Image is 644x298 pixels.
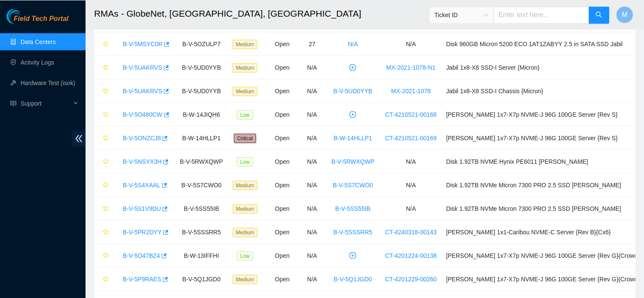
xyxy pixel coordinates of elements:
td: N/A [299,267,325,291]
span: search [596,11,603,19]
span: Medium [233,274,258,284]
button: plus-circle [346,248,360,262]
td: B-V-5Q1JGD0 [175,267,228,291]
button: star [99,37,109,50]
a: B-W-14HLLP1 [334,134,372,141]
td: N/A [381,32,442,56]
a: B-V-5S4XAAL [123,181,160,188]
button: star [99,248,109,262]
a: Data Centers [21,38,56,45]
td: N/A [299,173,325,197]
td: N/A [381,173,442,197]
span: plus-circle [346,111,359,118]
a: B-V-5MSYC0R [123,40,162,47]
button: plus-circle [346,60,360,74]
td: Open [266,173,299,197]
a: B-V-5P9RAES [123,275,161,282]
td: B-V-5OZULP7 [175,32,228,56]
a: B-V-5UAKRVS [123,64,162,71]
button: M [616,6,633,23]
a: MX-2021-1078-N1 [386,64,435,71]
span: star [103,111,109,118]
td: B-V-5S7CWO0 [175,173,228,197]
span: plus-circle [346,252,359,259]
td: N/A [381,150,442,173]
button: star [99,225,109,239]
a: Akamai TechnologiesField Tech Portal [6,15,68,27]
span: Critical [234,133,257,143]
span: plus-circle [346,64,359,71]
td: B-V-5UD0YYB [175,56,228,79]
span: Low [237,251,253,260]
a: CT-4240318-00143 [385,228,437,235]
span: Medium [233,204,258,213]
a: B-V-5S1V9DU [123,205,161,212]
td: Open [266,220,299,244]
a: B-V-5S7CWO0 [333,181,373,188]
td: Open [266,32,299,56]
span: Low [237,110,253,119]
td: B-W-14JIQH6 [175,103,228,126]
td: N/A [381,197,442,220]
span: star [103,135,109,142]
span: Medium [233,39,258,49]
span: star [103,41,109,47]
a: MX-2021-1078 [391,87,431,94]
td: N/A [299,220,325,244]
td: N/A [299,150,325,173]
td: Open [266,197,299,220]
span: Low [237,157,253,166]
span: Ticket ID [434,9,488,21]
a: Hardware Test (isok) [21,79,75,86]
a: CT-4201224-00138 [385,252,437,259]
td: Open [266,126,299,150]
td: N/A [299,126,325,150]
a: B-V-5NSYX3H [123,158,162,165]
td: N/A [299,197,325,220]
img: Akamai Technologies [6,9,43,24]
span: M [622,9,627,20]
td: B-V-5RWXQWP [175,150,228,173]
a: CT-4210521-00168 [385,111,437,118]
button: star [99,131,109,145]
button: star [99,178,109,192]
a: CT-4210521-00169 [385,134,437,141]
a: B-V-5O47BZ4 [123,252,160,259]
td: N/A [299,79,325,103]
span: Medium [233,86,258,96]
span: Medium [233,63,258,72]
td: Open [266,56,299,79]
span: Medium [233,227,258,237]
a: B-V-5ONZCJ8 [123,134,161,141]
span: double-left [72,130,86,146]
span: read [10,100,16,106]
a: B-V-5SSSRR5 [334,228,372,235]
span: star [103,229,109,236]
button: star [99,154,109,168]
td: N/A [299,56,325,79]
span: star [103,64,109,71]
td: Open [266,244,299,267]
a: B-V-5Q1JGD0 [334,275,372,282]
span: star [103,252,109,259]
a: CT-4201229-00260 [385,275,437,282]
td: Open [266,103,299,126]
td: Open [266,267,299,291]
a: B-V-5RWXQWP [331,158,375,165]
td: Open [266,150,299,173]
span: star [103,205,109,212]
span: star [103,88,109,94]
button: star [99,84,109,97]
a: B-V-5PR2DYY [123,228,162,235]
td: N/A [299,244,325,267]
button: search [589,6,609,24]
span: Support [21,94,71,112]
a: N/A [348,40,358,47]
button: star [99,107,109,121]
a: Activity Logs [21,59,54,65]
a: B-V-5UD0YYB [334,87,372,94]
a: B-V-5SS55IB [335,205,371,212]
a: B-V-5UAKRVS [123,87,162,94]
td: 27 [299,32,325,56]
span: Medium [233,180,258,190]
